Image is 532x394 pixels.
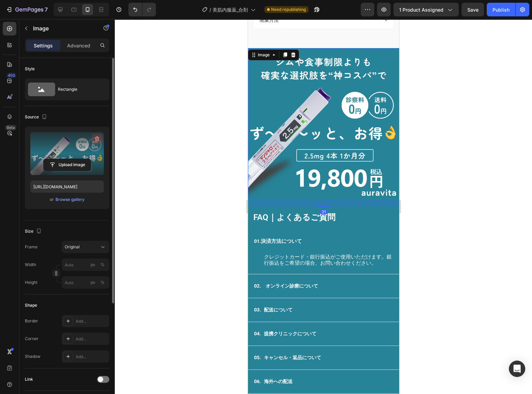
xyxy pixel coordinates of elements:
[98,278,107,287] button: px
[393,3,459,16] button: 1 product assigned
[6,264,70,269] strong: 02. オンライン診療について
[67,42,90,49] p: Advanced
[25,113,48,122] div: Source
[6,312,68,317] strong: 04. 提携クリニックについて
[65,244,80,250] span: Original
[33,24,91,32] p: Image
[128,3,156,16] div: Undo/Redo
[25,279,37,286] label: Height
[248,19,399,394] iframe: Design area
[58,82,99,97] div: Rectangle
[6,288,45,293] strong: 03. 配送について
[6,360,45,365] strong: 06. 海外への配送
[43,159,91,171] button: Upload Image
[213,6,248,13] span: 美肌内服薬_合剤
[89,261,97,269] button: %
[89,278,97,287] button: %
[492,6,510,13] div: Publish
[209,6,211,13] span: /
[25,353,41,360] div: Shadow
[25,318,38,324] div: Border
[25,336,38,342] div: Corner
[509,361,525,377] div: Open Intercom Messenger
[100,262,105,268] div: %
[399,6,443,13] span: 1 product assigned
[467,7,479,13] span: Save
[25,227,43,236] div: Size
[100,279,105,286] div: %
[56,196,84,203] div: Browse gallery
[3,3,51,16] button: 7
[6,336,73,341] strong: 05. キャンセル・返品について
[45,5,48,14] p: 7
[6,219,13,225] strong: 01.
[6,73,16,78] div: 450
[25,66,35,72] div: Style
[25,302,37,308] div: Shape
[25,376,33,382] div: Link
[5,125,16,130] div: Beta
[50,195,54,204] span: or
[16,235,144,247] span: クレジットカード・銀行振込がご使用いただけます。銀行振込をご希望の場合、お問い合わせください。
[30,180,104,193] input: https://example.com/image.jpg
[62,276,109,289] input: px%
[76,354,108,360] div: Add...
[62,259,109,271] input: px%
[13,219,54,225] strong: 決済方法について
[72,190,79,196] div: 21
[34,42,53,49] p: Settings
[25,244,37,250] label: Frame
[62,241,109,253] button: Original
[91,279,95,286] div: px
[76,318,108,324] div: Add...
[461,3,484,16] button: Save
[55,196,85,203] button: Browse gallery
[25,262,36,268] label: Width
[487,3,515,16] button: Publish
[76,336,108,342] div: Add...
[9,33,23,39] div: Image
[98,261,107,269] button: px
[271,6,306,13] span: Need republishing
[91,262,95,268] div: px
